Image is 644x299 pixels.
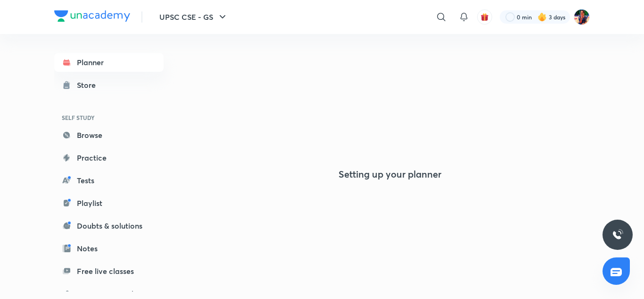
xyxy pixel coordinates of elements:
[54,110,164,126] h6: SELF STUDY
[54,53,164,72] a: Planner
[574,9,590,25] img: Solanki Ghorai
[54,194,164,213] a: Playlist
[477,9,492,25] button: avatar
[339,169,441,180] h4: Setting up your planner
[54,10,130,24] a: Company Logo
[54,171,164,190] a: Tests
[154,8,234,26] button: UPSC CSE - GS
[54,10,130,22] img: Company Logo
[612,229,623,240] img: ttu
[54,148,164,167] a: Practice
[54,239,164,258] a: Notes
[54,76,164,94] a: Store
[77,79,101,91] div: Store
[54,126,164,145] a: Browse
[54,216,164,235] a: Doubts & solutions
[537,12,547,22] img: streak
[54,262,164,281] a: Free live classes
[480,13,489,21] img: avatar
